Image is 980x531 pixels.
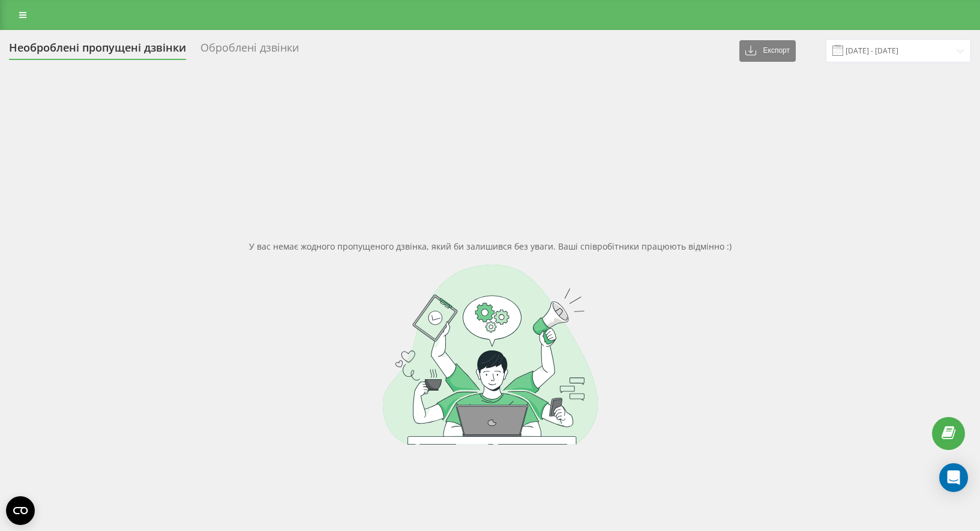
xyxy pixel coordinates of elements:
button: Open CMP widget [6,496,35,525]
div: Open Intercom Messenger [939,463,968,492]
button: Експорт [739,40,796,62]
div: Оброблені дзвінки [200,41,299,60]
div: Необроблені пропущені дзвінки [9,41,186,60]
